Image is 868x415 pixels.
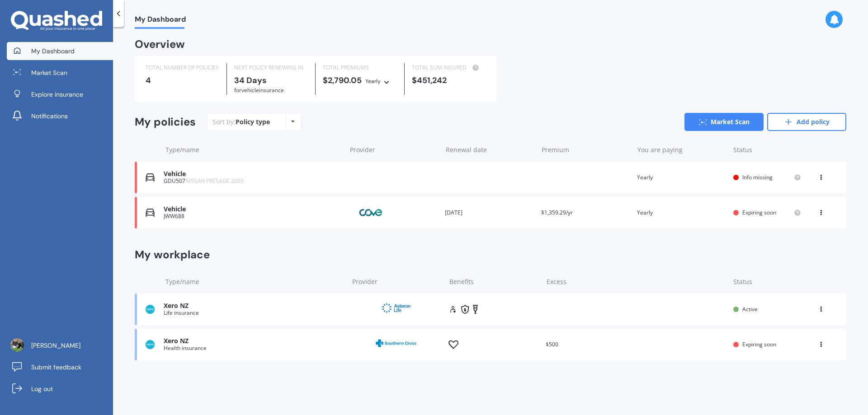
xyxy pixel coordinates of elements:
[7,85,113,103] a: Explore insurance
[733,277,801,286] div: Status
[31,47,75,56] span: My Dashboard
[31,90,83,99] span: Explore insurance
[135,15,186,27] span: My Dashboard
[185,177,244,185] span: NISSAN PRESAGE 2005
[742,209,776,216] span: Expiring soon
[446,145,534,154] div: Renewal date
[7,107,113,125] a: Notifications
[412,76,486,85] div: $451,242
[7,64,113,82] a: Market Scan
[541,209,573,216] span: $1,359.29/yr
[449,277,539,286] div: Benefits
[236,117,270,126] div: Policy type
[135,40,185,49] div: Overview
[637,145,726,154] div: You are paying
[461,305,469,314] img: income.d9b7b7fb96f7e1c2addc.svg
[234,86,284,94] span: for Vehicle insurance
[684,113,764,131] a: Market Scan
[7,42,113,60] a: My Dashboard
[164,205,341,213] div: Vehicle
[637,173,726,182] div: Yearly
[146,76,219,85] div: 4
[7,336,113,354] a: [PERSON_NAME]
[10,338,24,352] img: ACg8ocLZNHjibMeWA9_YehVr2bdLFu7YtwRtalPQz8l5jXJ06ekJO6l6=s96-c
[135,116,196,129] div: My policies
[164,302,344,310] div: Xero NZ
[164,345,344,351] div: Health insurance
[365,77,381,86] div: Yearly
[742,305,758,313] span: Active
[164,310,344,316] div: Life insurance
[164,178,341,184] div: GDU507
[234,63,308,72] div: NEXT POLICY RENEWING IN
[445,208,534,217] div: [DATE]
[323,63,396,72] div: TOTAL PREMIUMS
[31,341,80,350] span: [PERSON_NAME]
[146,63,219,72] div: TOTAL NUMBER OF POLICIES
[350,145,439,154] div: Provider
[31,384,53,393] span: Log out
[31,112,68,121] span: Notifications
[146,173,155,182] img: Vehicle
[146,340,155,349] img: Health
[373,299,419,317] img: Asteron Life
[164,170,341,178] div: Vehicle
[31,363,81,372] span: Submit feedback
[349,204,394,221] img: Cove
[135,250,846,259] div: My workplace
[546,340,726,349] div: $500
[31,68,67,77] span: Market Scan
[767,113,846,131] a: Add policy
[542,145,630,154] div: Premium
[165,277,345,286] div: Type/name
[165,145,343,154] div: Type/name
[146,208,155,217] img: Vehicle
[323,76,396,86] div: $2,790.05
[212,117,270,126] div: Sort by:
[7,358,113,376] a: Submit feedback
[7,380,113,398] a: Log out
[733,145,801,154] div: Status
[164,213,341,219] div: JWW688
[742,173,773,181] span: Info missing
[547,277,726,286] div: Excess
[412,63,486,72] div: TOTAL SUM INSURED
[742,340,776,348] span: Expiring soon
[146,305,155,314] img: Life
[352,277,442,286] div: Provider
[473,305,478,314] img: trauma.8eafb2abb5ff055959a7.svg
[373,335,419,352] img: Southern Cross
[164,337,344,345] div: Xero NZ
[448,340,458,349] img: health.62746f8bd298b648b488.svg
[234,75,267,86] b: 34 Days
[448,305,458,314] img: life.f720d6a2d7cdcd3ad642.svg
[637,208,726,217] div: Yearly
